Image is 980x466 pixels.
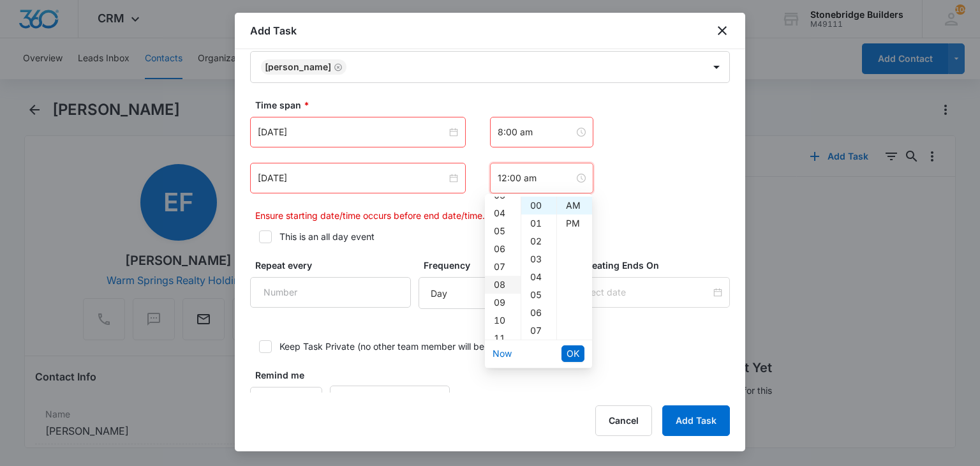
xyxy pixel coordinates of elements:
div: 05 [521,286,556,304]
input: 12:00 am [498,171,574,185]
div: 06 [485,240,521,258]
div: 01 [521,214,556,232]
div: PM [557,214,592,232]
div: 04 [521,268,556,286]
label: Repeat every [255,259,416,272]
div: 11 [485,329,521,347]
button: Clear [424,391,444,412]
div: 07 [485,258,521,276]
input: 8:00 am [498,125,574,139]
h1: Add Task [250,23,297,38]
p: Ensure starting date/time occurs before end date/time. [255,209,730,222]
label: Repeating Ends On [575,259,735,272]
a: Now [493,348,512,359]
button: Add Task [662,405,730,436]
div: 02 [521,232,556,250]
label: Remind me [255,368,327,382]
label: Frequency [424,259,568,272]
div: 09 [485,294,521,312]
div: Remove Mike Anderson [331,63,343,71]
div: 07 [521,322,556,340]
div: Keep Task Private (no other team member will be able to see this task) [279,340,574,353]
input: Sep 24, 2025 [258,125,447,139]
div: 05 [485,222,521,240]
div: This is an all day event [279,230,375,243]
div: 03 [521,250,556,268]
label: Time span [255,98,735,112]
button: OK [561,345,584,362]
div: 08 [485,276,521,294]
div: 04 [485,204,521,222]
button: Cancel [595,405,652,436]
div: 10 [485,312,521,329]
input: Sep 24, 2025 [258,171,447,185]
input: Select date [578,285,711,299]
div: 06 [521,304,556,322]
div: [PERSON_NAME] [265,63,331,71]
button: close [715,23,730,38]
span: OK [567,347,579,361]
input: Number [250,387,322,417]
div: AM [557,197,592,214]
input: Number [250,277,411,308]
div: 00 [521,197,556,214]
